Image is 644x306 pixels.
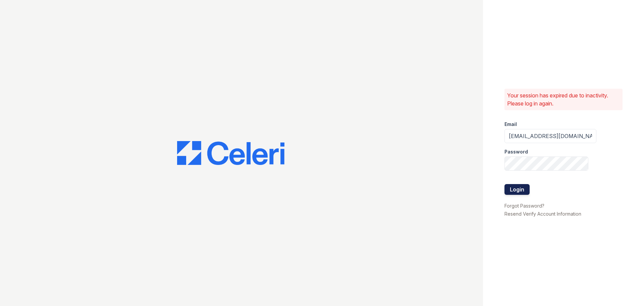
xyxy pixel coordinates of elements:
[504,203,544,209] a: Forgot Password?
[504,211,581,217] a: Resend Verify Account Information
[504,121,517,128] label: Email
[177,141,284,165] img: CE_Logo_Blue-a8612792a0a2168367f1c8372b55b34899dd931a85d93a1a3d3e32e68fde9ad4.png
[507,91,620,107] p: Your session has expired due to inactivity. Please log in again.
[504,148,528,155] label: Password
[504,184,530,195] button: Login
